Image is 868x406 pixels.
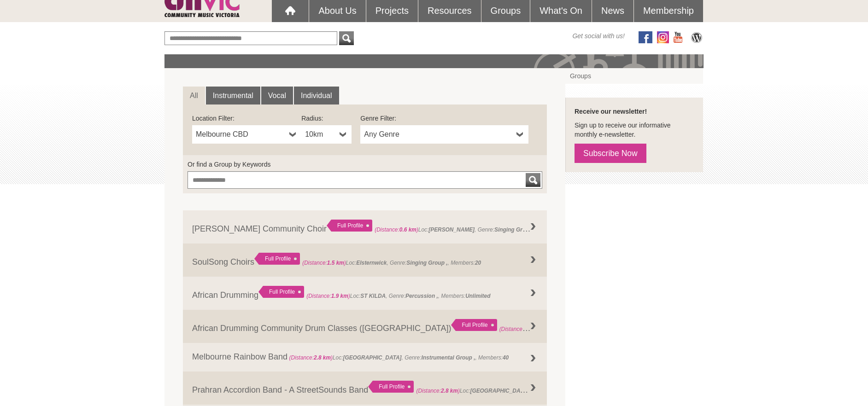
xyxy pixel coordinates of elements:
[301,114,352,123] label: Radius:
[465,293,490,299] strong: Unlimited
[301,125,352,144] a: 10km
[470,385,528,394] strong: [GEOGRAPHIC_DATA]
[183,277,547,310] a: African Drumming Full Profile (Distance:1.9 km)Loc:ST KILDA, Genre:Percussion ,, Members:Unlimited
[565,68,703,84] a: Groups
[399,226,416,233] strong: 0.6 km
[183,87,205,105] a: All
[294,87,339,105] a: Individual
[422,354,475,361] strong: Instrumental Group ,
[327,260,344,266] strong: 1.5 km
[405,293,438,299] strong: Percussion ,
[356,260,387,266] strong: Elsternwick
[258,286,304,298] div: Full Profile
[183,210,547,244] a: [PERSON_NAME] Community Choir Full Profile (Distance:0.6 km)Loc:[PERSON_NAME], Genre:Singing Grou...
[287,354,509,361] span: Loc: , Genre: , Members:
[289,354,333,361] span: (Distance: )
[475,260,481,266] strong: 20
[494,224,535,233] strong: Singing Group ,
[196,129,286,140] span: Melbourne CBD
[441,388,458,394] strong: 2.8 km
[428,226,475,233] strong: [PERSON_NAME]
[302,260,481,266] span: Loc: , Genre: , Members:
[416,388,460,394] span: (Distance: )
[499,324,628,333] span: Loc: , Genre: ,
[306,293,490,299] span: Loc: , Genre: , Members:
[657,31,669,43] img: icon-instagram.png
[360,114,528,123] label: Genre Filter:
[192,125,301,144] a: Melbourne CBD
[314,354,331,361] strong: 2.8 km
[254,253,300,265] div: Full Profile
[451,319,497,331] div: Full Profile
[206,87,260,105] a: Instrumental
[183,371,547,405] a: Prahran Accordion Band - A StreetSounds Band Full Profile (Distance:2.8 km)Loc:[GEOGRAPHIC_DATA],...
[375,224,537,233] span: Loc: , Genre: ,
[192,114,301,123] label: Location Filter:
[360,125,528,144] a: Any Genre
[183,310,547,343] a: African Drumming Community Drum Classes ([GEOGRAPHIC_DATA]) Full Profile (Distance:1.9 km)Loc:, G...
[575,144,646,163] a: Subscribe Now
[306,293,350,299] span: (Distance: )
[406,260,447,266] strong: Singing Group ,
[575,108,647,115] strong: Receive our newsletter!
[305,129,336,140] span: 10km
[375,226,418,233] span: (Distance: )
[343,354,401,361] strong: [GEOGRAPHIC_DATA]
[261,87,293,105] a: Vocal
[690,31,704,43] img: CMVic Blog
[183,244,547,277] a: SoulSong Choirs Full Profile (Distance:1.5 km)Loc:Elsternwick, Genre:Singing Group ,, Members:20
[503,354,509,361] strong: 40
[416,385,636,394] span: Loc: , Genre: , Members:
[327,220,372,232] div: Full Profile
[188,160,542,169] label: Or find a Group by Keywords
[183,343,547,371] a: Melbourne Rainbow Band (Distance:2.8 km)Loc:[GEOGRAPHIC_DATA], Genre:Instrumental Group ,, Member...
[331,293,348,299] strong: 1.9 km
[364,129,513,140] span: Any Genre
[575,121,694,139] p: Sign up to receive our informative monthly e-newsletter.
[360,293,386,299] strong: ST KILDA
[572,31,625,41] span: Get social with us!
[302,260,346,266] span: (Distance: )
[368,381,414,393] div: Full Profile
[499,324,543,333] span: (Distance: )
